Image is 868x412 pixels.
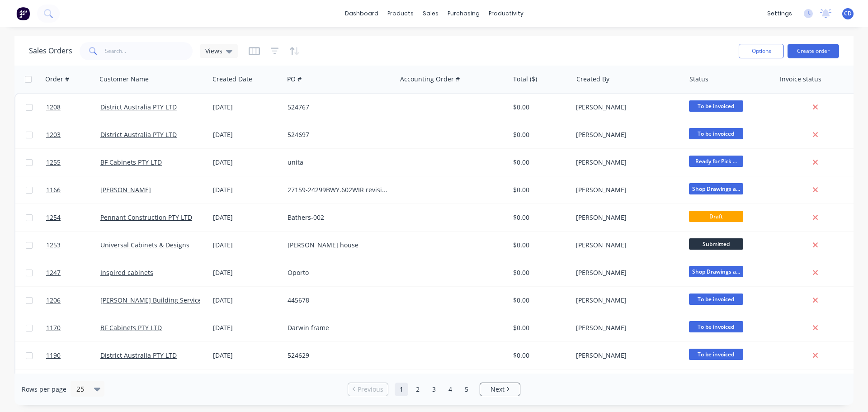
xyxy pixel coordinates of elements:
[513,130,566,139] div: $0.00
[689,183,743,194] span: Shop Drawings a...
[576,323,676,332] div: [PERSON_NAME]
[212,75,252,84] div: Created Date
[460,383,473,396] a: Page 5
[100,158,162,166] a: BF Cabinets PTY LTD
[46,314,100,341] a: 1170
[213,296,280,305] div: [DATE]
[100,241,189,249] a: Universal Cabinets & Designs
[288,130,388,139] div: 524697
[689,75,708,84] div: Status
[443,7,484,20] div: purchasing
[689,321,743,332] span: To be invoiced
[288,158,388,167] div: unita
[411,383,425,396] a: Page 2
[844,9,852,18] span: CD
[46,130,61,139] span: 1203
[513,75,537,84] div: Total ($)
[99,75,149,84] div: Customer Name
[46,149,100,176] a: 1255
[513,103,566,112] div: $0.00
[513,268,566,277] div: $0.00
[348,385,388,394] a: Previous page
[418,7,443,20] div: sales
[576,351,676,360] div: [PERSON_NAME]
[287,75,302,84] div: PO #
[213,213,280,222] div: [DATE]
[513,296,566,305] div: $0.00
[480,385,520,394] a: Next page
[513,213,566,222] div: $0.00
[46,342,100,369] a: 1190
[288,185,388,194] div: 27159-24299BWY.602WIR revision
[288,213,388,222] div: Bathers-002
[383,7,418,20] div: products
[689,211,743,222] span: Draft
[46,232,100,259] a: 1253
[46,176,100,204] a: 1166
[100,268,153,277] a: Inspired cabinets
[576,213,676,222] div: [PERSON_NAME]
[788,44,839,58] button: Create order
[358,385,383,394] span: Previous
[689,238,743,250] span: Submitted
[213,268,280,277] div: [DATE]
[100,351,177,360] a: District Australia PTY LTD
[22,385,66,394] span: Rows per page
[689,156,743,167] span: Ready for Pick ...
[491,385,505,394] span: Next
[46,296,61,305] span: 1206
[213,241,280,250] div: [DATE]
[46,287,100,314] a: 1206
[739,44,784,58] button: Options
[46,121,100,148] a: 1203
[576,296,676,305] div: [PERSON_NAME]
[46,241,61,250] span: 1253
[288,241,388,250] div: [PERSON_NAME] house
[576,75,609,84] div: Created By
[513,185,566,194] div: $0.00
[513,158,566,167] div: $0.00
[576,185,676,194] div: [PERSON_NAME]
[400,75,460,84] div: Accounting Order #
[213,351,280,360] div: [DATE]
[513,323,566,332] div: $0.00
[46,351,61,360] span: 1190
[689,349,743,360] span: To be invoiced
[213,158,280,167] div: [DATE]
[46,158,61,167] span: 1255
[395,383,408,396] a: Page 1 is your current page
[288,351,388,360] div: 524629
[46,103,61,112] span: 1208
[105,42,193,60] input: Search...
[288,323,388,332] div: Darwin frame
[46,94,100,121] a: 1208
[576,268,676,277] div: [PERSON_NAME]
[689,294,743,305] span: To be invoiced
[576,241,676,250] div: [PERSON_NAME]
[46,213,61,222] span: 1254
[576,130,676,139] div: [PERSON_NAME]
[340,7,383,20] a: dashboard
[46,323,61,332] span: 1170
[46,204,100,231] a: 1254
[100,185,151,194] a: [PERSON_NAME]
[100,130,177,139] a: District Australia PTY LTD
[213,185,280,194] div: [DATE]
[689,266,743,277] span: Shop Drawings a...
[213,323,280,332] div: [DATE]
[513,351,566,360] div: $0.00
[16,7,30,20] img: Factory
[344,383,524,396] ul: Pagination
[213,130,280,139] div: [DATE]
[513,241,566,250] div: $0.00
[29,47,72,55] h1: Sales Orders
[100,296,205,304] a: [PERSON_NAME] Building Services
[213,103,280,112] div: [DATE]
[100,213,192,222] a: Pennant Construction PTY LTD
[689,100,743,112] span: To be invoiced
[427,383,441,396] a: Page 3
[576,103,676,112] div: [PERSON_NAME]
[46,259,100,286] a: 1247
[45,75,69,84] div: Order #
[689,128,743,139] span: To be invoiced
